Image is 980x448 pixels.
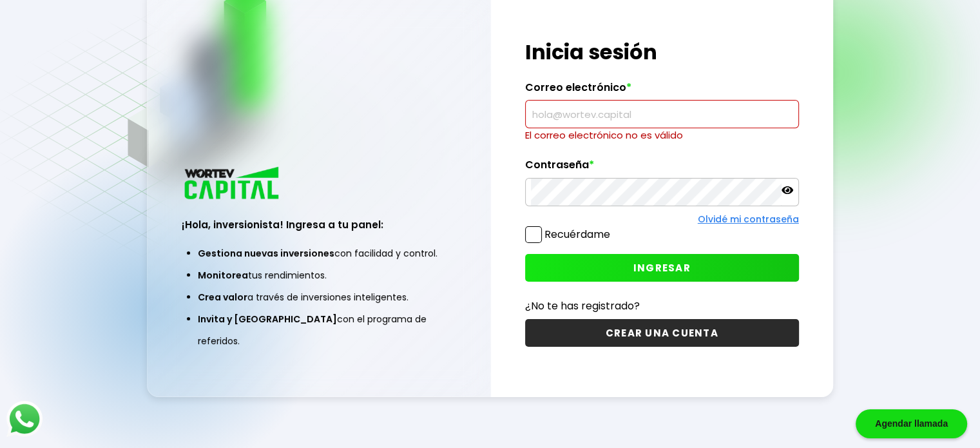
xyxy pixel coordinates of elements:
a: Olvidé mi contraseña [698,213,799,226]
label: Correo electrónico [525,81,799,101]
h3: ¡Hola, inversionista! Ingresa a tu panel: [182,217,456,232]
span: Gestiona nuevas inversiones [198,247,334,260]
h1: Inicia sesión [525,37,799,68]
img: logos_whatsapp-icon.242b2217.svg [6,401,43,437]
img: logo_wortev_capital [182,165,283,203]
button: CREAR UNA CUENTA [525,319,799,347]
li: con facilidad y control. [198,242,439,264]
label: Contraseña [525,159,799,178]
span: Crea valor [198,291,247,304]
label: Recuérdame [544,227,610,242]
span: INGRESAR [633,261,691,275]
input: hola@wortev.capital [531,101,793,128]
div: Agendar llamada [856,409,967,438]
li: con el programa de referidos. [198,308,439,352]
li: tus rendimientos. [198,264,439,286]
button: INGRESAR [525,254,799,282]
a: ¿No te has registrado?CREAR UNA CUENTA [525,298,799,347]
p: El correo electrónico no es válido [525,128,799,142]
span: Monitorea [198,269,248,282]
li: a través de inversiones inteligentes. [198,286,439,308]
span: Invita y [GEOGRAPHIC_DATA] [198,313,337,326]
p: ¿No te has registrado? [525,298,799,314]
